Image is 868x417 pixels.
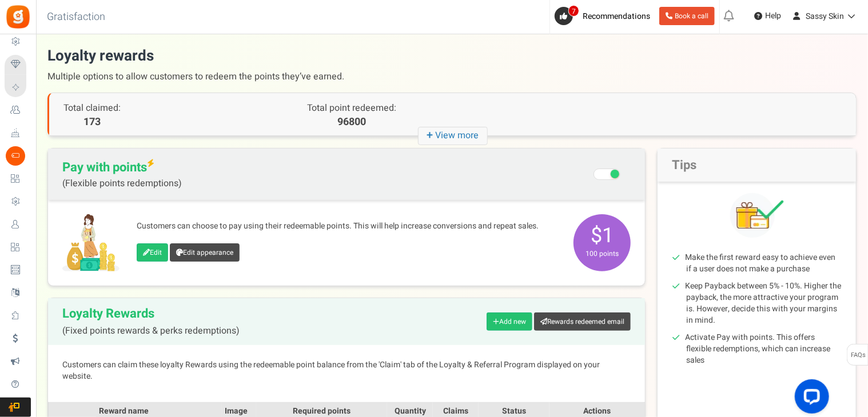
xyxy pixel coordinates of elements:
[427,127,435,144] strong: +
[62,359,631,382] p: Customers can claim these loyalty Rewards using the redeemable point balance from the 'Claim' tab...
[418,127,488,145] i: View more
[62,178,182,189] span: (Flexible points redemptions)
[47,66,857,87] span: Multiple options to allow customers to redeem the points they’ve earned.
[5,4,31,30] img: Gratisfaction
[487,312,532,331] a: Add new
[568,5,579,17] span: 7
[251,102,453,115] p: Total point redeemed:
[47,46,857,87] h1: Loyalty rewards
[63,115,121,130] span: 173
[850,344,866,366] span: FAQs
[555,7,655,25] a: 7 Recommendations
[686,332,842,366] li: Activate Pay with points. This offers flexible redemptions, which can increase sales
[62,307,240,336] h2: Loyalty Rewards
[762,10,781,22] span: Help
[34,6,118,29] h3: Gratisfaction
[137,220,562,232] p: Customers can choose to pay using their redeemable points. This will help increase conversions an...
[806,10,844,22] span: Sassy Skin
[63,101,121,115] span: Total claimed:
[137,243,168,262] a: Edit
[251,115,453,130] p: 96800
[62,326,240,336] span: (Fixed points rewards & perks redemptions)
[686,280,842,326] li: Keep Payback between 5% - 10%. Higher the payback, the more attractive your program is. However, ...
[750,7,786,25] a: Help
[730,193,784,238] img: Tips
[576,248,628,259] small: 100 points
[62,160,182,189] span: Pay with points
[574,214,631,271] span: $1
[659,7,715,25] a: Book a call
[658,149,856,182] h2: Tips
[170,243,240,262] a: Edit appearance
[62,214,120,271] img: Pay with points
[534,312,631,331] a: Rewards redeemed email
[686,252,842,275] li: Make the first reward easy to achieve even if a user does not make a purchase
[583,10,650,22] span: Recommendations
